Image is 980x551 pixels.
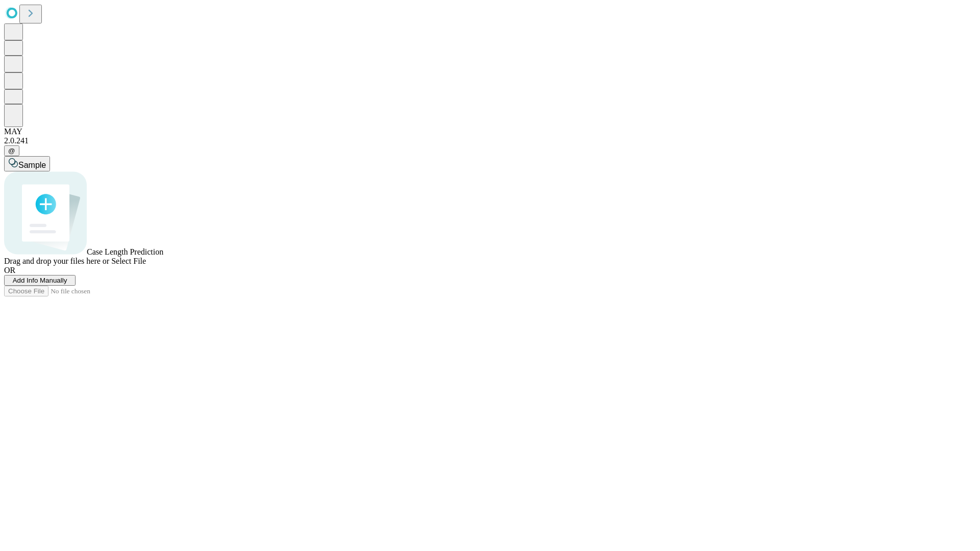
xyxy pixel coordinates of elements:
button: Add Info Manually [4,275,76,286]
div: 2.0.241 [4,136,976,145]
button: Sample [4,156,50,171]
span: Sample [18,161,46,169]
span: @ [8,147,15,155]
span: Drag and drop your files here or [4,257,109,265]
span: Case Length Prediction [87,247,163,256]
span: Add Info Manually [13,277,67,284]
div: MAY [4,127,976,136]
span: Select File [111,257,146,265]
span: OR [4,266,15,274]
button: @ [4,145,19,156]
